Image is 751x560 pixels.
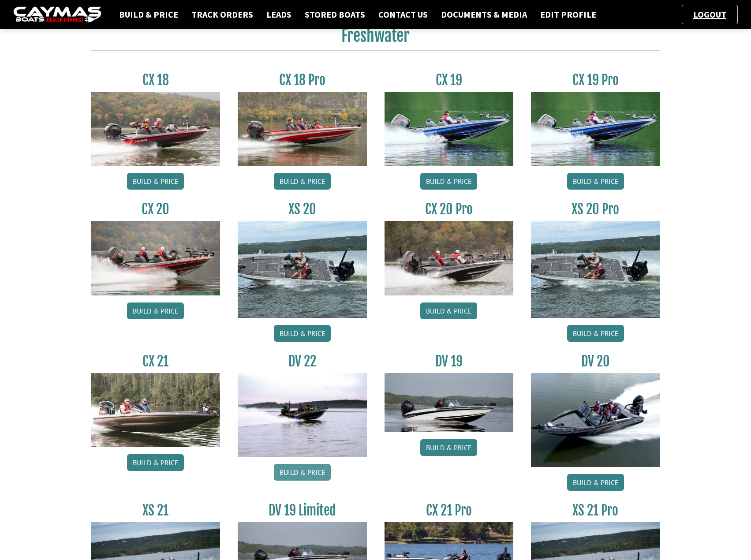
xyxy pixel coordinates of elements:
[91,353,220,370] h3: CX 21
[531,353,660,370] h3: DV 20
[115,9,183,20] a: Build & Price
[567,325,624,342] a: Build & Price
[274,173,331,190] a: Build & Price
[385,92,514,166] img: CX19_thumbnail.jpg
[91,502,220,519] h3: XS 21
[437,9,531,20] a: Documents & Media
[274,325,331,342] a: Build & Price
[274,464,331,481] a: Build & Price
[531,502,660,519] h3: XS 21 Pro
[689,9,731,20] a: Logout
[536,9,601,20] a: Edit Profile
[385,201,514,217] h3: CX 20 Pro
[238,502,367,519] h3: DV 19 Limited
[420,439,477,456] a: Build & Price
[420,173,477,190] a: Build & Price
[567,173,624,190] a: Build & Price
[91,92,220,166] img: CX-18S_thumbnail.jpg
[91,373,220,447] img: CX21_thumb.jpg
[300,9,370,20] a: Stored Boats
[238,92,367,166] img: CX-18SS_thumbnail.jpg
[567,474,624,491] a: Build & Price
[127,302,184,319] a: Build & Price
[13,7,101,23] img: caymas-dealer-connect-2ed40d3bc7270c1d8d7ffb4b79bf05adc795679939227970def78ec6f6c03838.gif
[385,72,514,88] h3: CX 19
[531,221,660,317] img: XS_20_resized.jpg
[531,72,660,88] h3: CX 19 Pro
[238,221,367,317] img: XS_20_resized.jpg
[385,221,514,295] img: CX-20Pro_thumbnail.jpg
[91,26,660,51] h2: Freshwater
[91,221,220,295] img: CX-20_thumbnail.jpg
[238,201,367,217] h3: XS 20
[420,302,477,319] a: Build & Price
[374,9,432,20] a: Contact Us
[531,92,660,166] img: CX19_thumbnail.jpg
[385,353,514,370] h3: DV 19
[238,373,367,457] img: DV22_original_motor_cropped_for_caymas_connect.jpg
[531,373,660,467] img: DV_20_from_website_for_caymas_connect.png
[91,72,220,88] h3: CX 18
[531,201,660,217] h3: XS 20 Pro
[91,201,220,217] h3: CX 20
[238,72,367,88] h3: CX 18 Pro
[385,502,514,519] h3: CX 21 Pro
[238,353,367,370] h3: DV 22
[127,173,184,190] a: Build & Price
[127,454,184,471] a: Build & Price
[385,373,514,432] img: dv-19-ban_from_website_for_caymas_connect.png
[187,9,258,20] a: Track Orders
[262,9,296,20] a: Leads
